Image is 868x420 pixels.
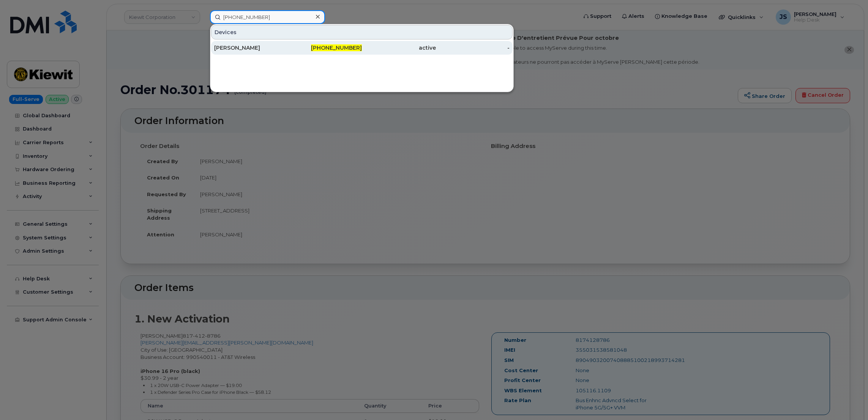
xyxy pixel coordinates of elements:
[436,44,510,52] div: -
[362,44,436,52] div: active
[835,387,862,414] iframe: Messenger Launcher
[311,44,362,51] span: [PHONE_NUMBER]
[211,41,513,55] a: [PERSON_NAME][PHONE_NUMBER]active-
[211,25,513,39] div: Devices
[214,44,288,52] div: [PERSON_NAME]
